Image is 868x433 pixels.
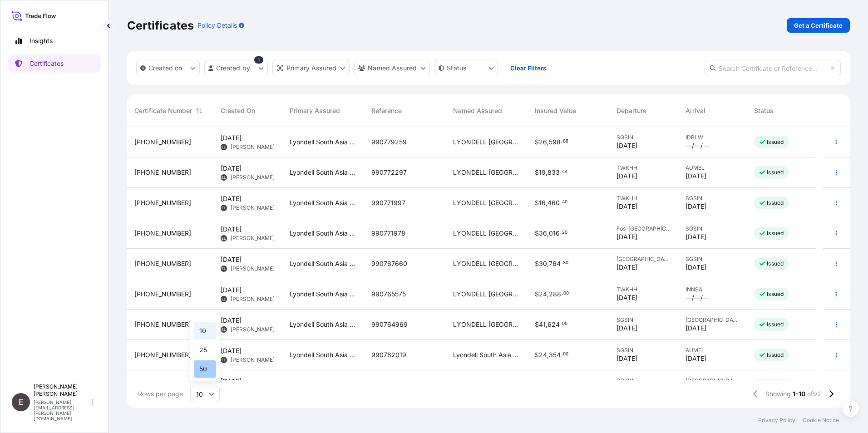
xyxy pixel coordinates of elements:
[221,106,255,115] span: Created On
[686,106,705,115] span: Arrival
[754,106,774,115] span: Status
[222,355,226,364] span: EL
[194,105,205,116] button: Sort
[767,321,784,328] p: Issued
[194,360,216,378] div: 50
[616,293,637,302] span: [DATE]
[563,292,569,295] span: 00
[371,106,402,115] span: Reference
[136,60,200,76] button: createdOn Filter options
[549,291,561,297] span: 288
[231,295,275,303] span: [PERSON_NAME]
[371,229,405,238] span: 990771978
[453,290,520,299] span: LYONDELL [GEOGRAPHIC_DATA] PTE. LTD.
[204,60,268,76] button: createdBy Filter options
[563,353,568,356] span: 00
[767,290,784,298] p: Issued
[535,200,539,206] span: $
[686,232,706,241] span: [DATE]
[686,195,740,202] span: SGSIN
[563,140,568,143] span: 88
[30,59,64,68] p: Certificates
[616,286,671,293] span: TWKHH
[686,316,740,324] span: [GEOGRAPHIC_DATA]
[560,322,562,325] span: .
[134,290,191,299] span: [PHONE_NUMBER]
[547,352,549,358] span: ,
[434,60,498,76] button: certificateStatus Filter options
[562,201,567,204] span: 40
[510,64,546,73] p: Clear Filters
[539,291,547,297] span: 24
[560,170,562,173] span: .
[134,259,191,268] span: [PHONE_NUMBER]
[616,141,637,150] span: [DATE]
[767,260,784,267] p: Issued
[221,316,242,325] span: [DATE]
[547,321,560,328] span: 624
[561,353,562,356] span: .
[194,341,216,359] div: 25
[290,259,357,268] span: Lyondell South Asia Pte Ltd.
[616,324,637,333] span: [DATE]
[616,164,671,172] span: TWKHH
[539,261,547,267] span: 30
[616,256,671,263] span: [GEOGRAPHIC_DATA]
[231,174,275,181] span: [PERSON_NAME]
[216,64,251,73] p: Created by
[290,229,357,238] span: Lyondell South Asia Pte Ltd.
[222,295,226,304] span: EL
[793,389,805,399] span: 1-10
[272,60,350,76] button: distributor Filter options
[221,285,242,295] span: [DATE]
[221,377,242,386] span: [DATE]
[371,320,408,329] span: 990764969
[221,164,242,173] span: [DATE]
[686,172,706,181] span: [DATE]
[290,320,357,329] span: Lyondell South Asia Pte Ltd.
[221,194,242,203] span: [DATE]
[231,235,275,242] span: [PERSON_NAME]
[194,322,216,340] div: 10
[686,347,740,354] span: AUMEL
[686,293,709,302] span: —/—/—
[134,106,192,115] span: Certificate Number
[767,138,784,146] p: Issued
[286,64,336,73] p: Primary Assured
[758,417,795,424] p: Privacy Policy
[562,170,567,173] span: 44
[616,232,637,241] span: [DATE]
[539,321,546,328] span: 41
[222,325,226,334] span: EL
[222,173,226,182] span: EL
[686,354,706,363] span: [DATE]
[562,292,563,295] span: .
[222,264,226,273] span: EL
[453,198,520,207] span: LYONDELL [GEOGRAPHIC_DATA] PTE. LTD.
[546,200,547,206] span: ,
[547,230,549,236] span: ,
[127,18,194,33] p: Certificates
[803,417,839,424] p: Cookie Notice
[290,350,357,359] span: Lyondell South Asia Pte Ltd.
[371,138,407,147] span: 990779259
[549,139,561,145] span: 598
[222,234,226,243] span: EL
[148,64,182,73] p: Created on
[563,261,568,265] span: 80
[371,350,406,359] span: 990762019
[686,164,740,172] span: AUMEL
[686,256,740,263] span: SGSIN
[371,259,407,268] span: 990767660
[30,36,53,45] p: Insights
[535,169,539,176] span: $
[549,261,561,267] span: 764
[8,32,101,50] a: Insights
[561,140,562,143] span: .
[686,141,709,150] span: —/—/—
[767,199,784,207] p: Issued
[535,230,539,236] span: $
[549,352,561,358] span: 354
[546,169,547,176] span: ,
[549,230,560,236] span: 016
